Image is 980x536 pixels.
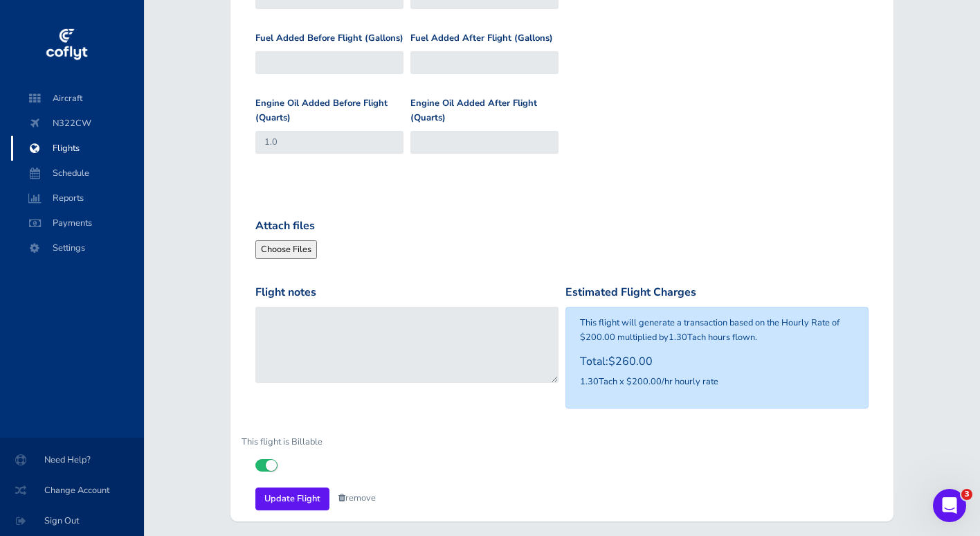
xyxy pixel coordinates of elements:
label: Engine Oil Added After Flight (Quarts) [410,96,559,125]
span: 3 [961,489,972,500]
span: Payments [25,211,130,235]
label: Estimated Flight Charges [565,284,696,302]
span: Reports [25,186,130,211]
p: This flight will generate a transaction based on the Hourly Rate of $200.00 multiplied by Tach ho... [580,316,854,344]
a: remove [338,492,376,504]
span: N322CW [25,111,130,136]
span: 1.30 [669,331,687,343]
label: Flight notes [255,284,316,302]
label: Fuel Added Before Flight (Gallons) [255,31,403,46]
p: Tach x $200.00/hr hourly rate [580,375,854,388]
img: coflyt logo [44,24,89,66]
label: This flight is Billable [231,431,341,454]
label: Engine Oil Added Before Flight (Quarts) [255,96,403,125]
span: Need Help? [17,447,127,472]
span: $260.00 [608,354,653,369]
span: Change Account [17,478,127,503]
span: Settings [25,235,130,260]
span: Schedule [25,161,130,186]
span: 1.30 [580,375,599,388]
input: Update Flight [255,488,329,510]
span: Flights [25,136,130,161]
span: Sign Out [17,508,127,533]
iframe: Intercom live chat [933,489,966,522]
h6: Total: [580,355,854,368]
label: Fuel Added After Flight (Gallons) [410,31,553,46]
label: Attach files [255,217,315,235]
span: Aircraft [25,86,130,111]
